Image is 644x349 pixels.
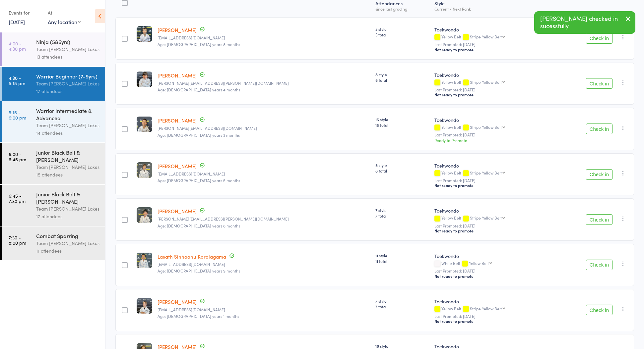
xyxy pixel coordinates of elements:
[158,223,240,228] span: Age: [DEMOGRAPHIC_DATA] years 8 months
[158,253,226,260] a: Lasath Sinhaanu Koralagama
[375,304,429,309] span: 7 total
[375,162,429,168] span: 8 style
[137,26,152,42] img: image1693980048.png
[434,117,550,123] div: Taekwondo
[158,72,197,79] a: [PERSON_NAME]
[137,298,152,314] img: image1742277063.png
[470,216,502,220] div: Stripe Yellow Belt
[434,42,550,47] small: Last Promoted: [DATE]
[586,305,612,315] button: Check in
[36,45,99,53] div: Team [PERSON_NAME] Lakes
[2,67,105,101] a: 4:30 -5:15 pmWarrior Beginner (7-9yrs)Team [PERSON_NAME] Lakes17 attendees
[375,207,429,213] span: 7 style
[36,205,99,213] div: Team [PERSON_NAME] Lakes
[434,162,550,169] div: Taekwondo
[158,172,370,176] small: Colinkaltner@gmail.com
[36,171,99,178] div: 15 attendees
[9,235,26,245] time: 7:30 - 8:00 pm
[586,78,612,89] button: Check in
[2,185,105,226] a: 6:45 -7:30 pmJunior Black Belt & [PERSON_NAME]Team [PERSON_NAME] Lakes17 attendees
[586,260,612,270] button: Check in
[375,77,429,83] span: 8 total
[9,193,26,204] time: 6:45 - 7:30 pm
[470,306,502,311] div: Stripe Yellow Belt
[2,143,105,184] a: 6:00 -6:45 pmJunior Black Belt & [PERSON_NAME]Team [PERSON_NAME] Lakes15 attendees
[434,224,550,228] small: Last Promoted: [DATE]
[48,7,81,18] div: At
[434,274,550,279] div: Not ready to promote
[36,163,99,171] div: Team [PERSON_NAME] Lakes
[158,81,370,85] small: Belinda.prout@gmail.com
[434,319,550,324] div: Not ready to promote
[36,149,99,163] div: Junior Black Belt & [PERSON_NAME]
[36,129,99,137] div: 14 attendees
[434,72,550,78] div: Taekwondo
[586,33,612,44] button: Check in
[48,18,81,25] div: Any location
[434,92,550,97] div: Not ready to promote
[470,34,502,39] div: Stripe Yellow Belt
[586,214,612,225] button: Check in
[9,110,26,120] time: 5:15 - 6:00 pm
[434,171,550,176] div: Yellow Belt
[137,207,152,223] img: image1739573323.png
[434,137,550,143] div: Ready to Promote
[434,207,550,214] div: Taekwondo
[469,261,489,265] div: Yellow Belt
[434,87,550,92] small: Last Promoted: [DATE]
[36,247,99,255] div: 11 attendees
[9,18,25,25] a: [DATE]
[375,168,429,174] span: 8 total
[158,163,197,170] a: [PERSON_NAME]
[158,35,370,40] small: ery.jeyda@gmail.com
[470,80,502,84] div: Stripe Yellow Belt
[434,125,550,130] div: Yellow Belt
[2,32,105,66] a: 4:00 -4:30 pmNinja (5&6yrs)Team [PERSON_NAME] Lakes13 attendees
[434,216,550,221] div: Yellow Belt
[158,177,240,183] span: Age: [DEMOGRAPHIC_DATA] years 5 months
[434,47,550,52] div: Not ready to promote
[36,53,99,61] div: 13 attendees
[375,26,429,32] span: 3 style
[434,26,550,33] div: Taekwondo
[375,253,429,258] span: 11 style
[137,72,152,87] img: image1742276866.png
[158,26,197,33] a: [PERSON_NAME]
[375,213,429,219] span: 7 total
[9,75,25,86] time: 4:30 - 5:15 pm
[158,217,370,221] small: Jessica.Kastanas@gmail.com
[586,169,612,180] button: Check in
[434,253,550,259] div: Taekwondo
[434,298,550,305] div: Taekwondo
[158,307,370,312] small: simeonlawler@gmail.com
[434,7,550,11] div: Current / Next Rank
[36,107,99,122] div: Warrior Intermediate & Advanced
[36,232,99,239] div: Combat Sparring
[36,239,99,247] div: Team [PERSON_NAME] Lakes
[470,125,502,129] div: Stripe Yellow Belt
[137,253,152,268] img: image1746847342.png
[470,171,502,175] div: Stripe Yellow Belt
[434,132,550,137] small: Last Promoted: [DATE]
[158,262,370,267] small: inshira80@icloud.com
[375,343,429,349] span: 16 style
[375,72,429,77] span: 8 style
[434,306,550,312] div: Yellow Belt
[434,183,550,188] div: Not ready to promote
[375,32,429,37] span: 3 total
[434,34,550,40] div: Yellow Belt
[434,80,550,85] div: Yellow Belt
[434,178,550,183] small: Last Promoted: [DATE]
[158,208,197,215] a: [PERSON_NAME]
[158,298,197,305] a: [PERSON_NAME]
[434,269,550,273] small: Last Promoted: [DATE]
[36,87,99,95] div: 17 attendees
[434,261,550,267] div: White Belt
[158,126,370,130] small: lillian_mast@hotmail.com
[158,87,240,92] span: Age: [DEMOGRAPHIC_DATA] years 4 months
[9,151,26,162] time: 6:00 - 6:45 pm
[586,124,612,134] button: Check in
[375,298,429,304] span: 7 style
[434,314,550,319] small: Last Promoted: [DATE]
[137,162,152,178] img: image1739573449.png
